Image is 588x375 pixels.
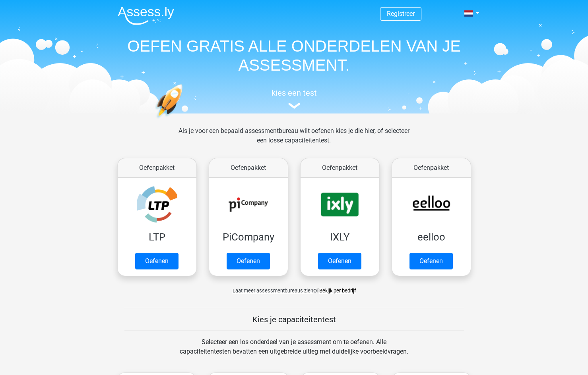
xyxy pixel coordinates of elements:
h1: OEFEN GRATIS ALLE ONDERDELEN VAN JE ASSESSMENT. [111,37,477,75]
a: Oefenen [135,253,179,269]
div: Selecteer een los onderdeel van je assessment om te oefenen. Alle capaciteitentesten bevatten een... [172,337,416,366]
a: Oefenen [227,253,270,269]
a: Bekijk per bedrijf [319,288,356,294]
a: Registreer [387,10,415,17]
div: Als je voor een bepaald assessmentbureau wilt oefenen kies je die hier, of selecteer een losse ca... [172,126,416,155]
a: kies een test [111,88,477,109]
a: Oefenen [318,253,361,269]
img: Assessly [118,6,174,25]
a: Oefenen [409,253,453,269]
img: oefenen [155,84,213,156]
div: of [111,279,477,295]
img: assessment [288,103,300,109]
span: Laat meer assessmentbureaus zien [233,288,313,294]
h5: Kies je capaciteitentest [124,315,464,324]
h5: kies een test [111,88,477,98]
